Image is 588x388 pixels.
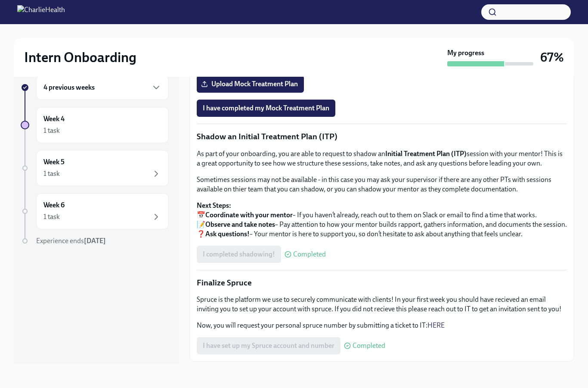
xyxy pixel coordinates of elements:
[205,211,293,219] strong: Coordinate with your mentor
[43,212,60,222] div: 1 task
[21,193,169,229] a: Week 61 task
[203,104,329,113] span: I have completed my Mock Treatment Plan
[197,149,567,168] p: As part of your onboarding, you are able to request to shadow an session with your mentor! This i...
[197,201,567,239] p: 📅 – If you haven’t already, reach out to them on Slack or email to find a time that works. 📝 – Pa...
[17,5,65,19] img: CharlieHealth
[203,80,298,88] span: Upload Mock Treatment Plan
[197,100,335,117] button: I have completed my Mock Treatment Plan
[197,321,567,330] p: Now, you will request your personal spruce number by submitting a ticket to IT:
[43,83,95,92] h6: 4 previous weeks
[197,131,567,142] p: Shadow an Initial Treatment Plan (ITP)
[43,169,60,178] div: 1 task
[84,237,106,245] strong: [DATE]
[197,277,567,288] p: Finalize Spruce
[427,321,445,329] a: HERE
[205,220,275,228] strong: Observe and take notes
[43,200,65,210] h6: Week 6
[36,237,106,245] span: Experience ends
[205,230,250,238] strong: Ask questions!
[447,48,484,58] strong: My progress
[43,157,65,167] h6: Week 5
[43,126,60,135] div: 1 task
[21,150,169,186] a: Week 51 task
[293,251,326,258] span: Completed
[197,175,567,194] p: Sometimes sessions may not be available - in this case you may ask your supervisor if there are a...
[43,114,65,124] h6: Week 4
[385,150,467,158] strong: Initial Treatment Plan (ITP)
[353,342,385,349] span: Completed
[197,75,304,93] label: Upload Mock Treatment Plan
[197,295,567,314] p: Spruce is the platform we use to securely communicate with clients! In your first week you should...
[21,107,169,143] a: Week 41 task
[36,75,169,100] div: 4 previous weeks
[197,201,231,210] strong: Next Steps:
[24,49,136,66] h2: Intern Onboarding
[540,50,564,65] h3: 67%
